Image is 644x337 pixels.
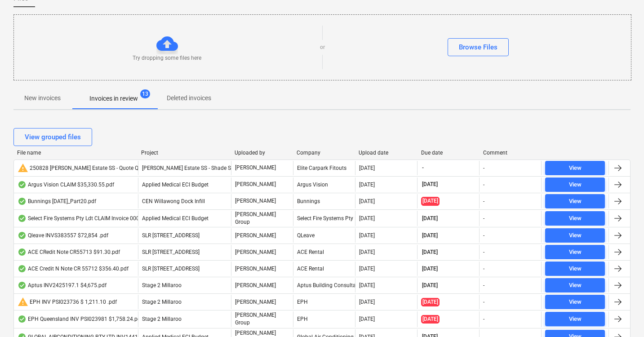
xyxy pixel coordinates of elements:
[142,232,200,239] span: SLR 2 Millaroo Drive
[359,165,375,171] div: [DATE]
[421,282,439,289] span: [DATE]
[133,54,201,62] p: Try dropping some files here
[569,264,582,274] div: View
[421,150,476,156] div: Due date
[167,93,211,103] p: Deleted invoices
[483,232,484,239] div: -
[18,163,28,173] span: warning
[293,177,355,192] div: Argus Vision
[421,315,440,324] span: [DATE]
[483,299,484,305] div: -
[359,182,375,188] div: [DATE]
[569,231,582,241] div: View
[18,265,129,272] div: ACE Credit N Note CR 55712 $356.40.pdf
[18,315,142,323] div: EPH Queensland INV PSI023981 $1,758.24.pdf
[235,311,289,327] p: [PERSON_NAME] Group
[421,164,425,172] span: -
[545,245,605,259] button: View
[17,150,134,156] div: File name
[142,299,182,305] span: Stage 2 Millaroo
[359,266,375,272] div: [DATE]
[359,299,375,305] div: [DATE]
[359,282,375,288] div: [DATE]
[545,278,605,293] button: View
[235,181,276,188] p: [PERSON_NAME]
[18,297,28,307] span: warning
[359,215,375,222] div: [DATE]
[483,182,484,188] div: -
[142,316,182,322] span: Stage 2 Millaroo
[18,282,107,289] div: Aptus INV2425197.1 $4,675.pdf
[421,232,439,239] span: [DATE]
[18,315,27,323] div: OCR finished
[24,93,61,103] p: New invoices
[359,150,413,156] div: Upload date
[293,228,355,243] div: QLeave
[142,266,200,272] span: SLR 2 Millaroo Drive
[142,215,209,222] span: Applied Medical ECI Budget
[483,266,484,272] div: -
[359,198,375,204] div: [DATE]
[483,215,484,222] div: -
[18,232,27,239] div: OCR finished
[235,298,276,306] p: [PERSON_NAME]
[545,262,605,276] button: View
[18,198,96,205] div: Bunnings [DATE]_Part20.pdf
[235,150,289,156] div: Uploaded by
[421,298,440,306] span: [DATE]
[599,294,644,337] iframe: Chat Widget
[545,228,605,243] button: View
[483,150,538,156] div: Comment
[483,316,484,322] div: -
[18,265,27,272] div: OCR finished
[459,41,497,53] div: Browse Files
[18,215,27,222] div: OCR finished
[359,249,375,255] div: [DATE]
[142,198,205,204] span: CEN Willawong Dock Infill
[545,161,605,175] button: View
[421,248,439,256] span: [DATE]
[18,248,120,256] div: ACE CRedit Note CR55713 $91.30.pdf
[483,198,484,204] div: -
[293,161,355,175] div: Elite Carpark Fitouts
[18,163,180,173] div: 250828 [PERSON_NAME] Estate SS - Quote QU1394 REV 2.pdf
[140,89,150,98] span: 13
[235,197,276,205] p: [PERSON_NAME]
[569,297,582,307] div: View
[142,182,209,188] span: Applied Medical ECI Budget
[18,232,108,239] div: Qleave INVS383557 $72,854 .pdf
[569,314,582,324] div: View
[545,177,605,192] button: View
[545,312,605,326] button: View
[293,211,355,226] div: Select Fire Systems Pty Ltd
[18,248,27,256] div: OCR finished
[142,249,200,255] span: SLR 2 Millaroo Drive
[18,198,27,205] div: OCR finished
[569,180,582,190] div: View
[320,44,325,51] p: or
[569,280,582,291] div: View
[297,150,351,156] div: Company
[18,215,193,222] div: Select Fire Systems Pty Ldt CLAIM Invoice 00004914 $46,794.00.pdf
[235,164,276,172] p: [PERSON_NAME]
[18,181,27,188] div: OCR finished
[545,194,605,208] button: View
[235,282,276,289] p: [PERSON_NAME]
[421,197,440,205] span: [DATE]
[421,181,439,188] span: [DATE]
[142,165,250,171] span: Patrick Estate SS - Shade Structure
[569,163,582,173] div: View
[18,282,27,289] div: OCR finished
[293,295,355,309] div: EPH
[235,211,289,226] p: [PERSON_NAME] Group
[25,131,81,143] div: View grouped files
[235,232,276,239] p: [PERSON_NAME]
[293,262,355,276] div: ACE Rental
[235,265,276,273] p: [PERSON_NAME]
[569,247,582,257] div: View
[483,165,484,171] div: -
[359,316,375,322] div: [DATE]
[18,181,114,188] div: Argus Vision CLAIM $35,330.55.pdf
[569,213,582,224] div: View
